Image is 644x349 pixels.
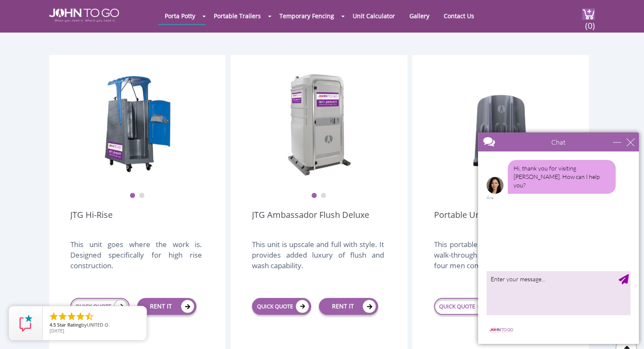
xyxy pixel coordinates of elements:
[321,193,326,199] button: 2 of 2
[49,8,119,22] img: JOHN to go
[252,239,384,280] div: This unit is upscale and full with style. It provides added luxury of flush and wash capability.
[139,193,145,199] button: 2 of 2
[70,239,202,280] div: This unit goes where the work is. Designed specifically for high rise construction.
[57,322,81,328] span: Star Rating
[403,8,436,24] a: Gallery
[434,209,492,233] a: Portable Urinal
[70,298,130,315] a: QUICK QUOTE
[434,298,493,315] a: QUICK QUOTE
[467,72,535,178] img: urinal unit 1
[252,209,369,233] a: JTG Ambassador Flush Deluxe
[70,209,113,233] a: JTG Hi-Rise
[104,72,171,178] img: JTG Hi-Rise Unit
[473,127,644,349] iframe: Live Chat Box
[49,311,59,322] li: 
[130,193,135,199] button: 1 of 2
[207,8,267,24] a: Portable Trailers
[17,315,34,332] img: Review Rating
[137,298,196,315] a: RENT IT
[582,8,595,20] img: cart a
[158,8,202,24] a: Porta Potty
[346,8,401,24] a: Unit Calculator
[434,239,565,280] div: This portable restroom is a convenient walk-through shell, it can service up to four men comforta...
[273,8,340,24] a: Temporary Fencing
[58,311,68,322] li: 
[319,298,378,315] a: RENT IT
[50,327,64,334] span: [DATE]
[50,322,140,328] span: by
[84,311,94,322] li: 
[585,13,595,31] span: (0)
[437,8,481,24] a: Contact Us
[66,311,77,322] li: 
[87,322,110,328] span: UNITED O.
[75,311,86,322] li: 
[50,322,56,328] span: 4.5
[252,298,311,315] a: QUICK QUOTE
[311,193,317,199] button: 1 of 2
